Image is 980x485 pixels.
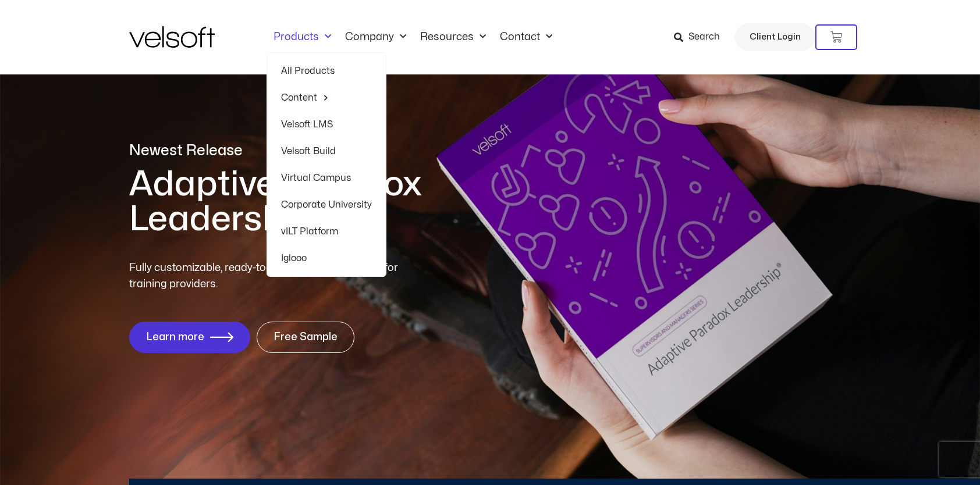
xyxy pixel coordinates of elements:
a: ProductsMenu Toggle [267,31,338,44]
a: vILT Platform [281,218,372,245]
h1: Adaptive Paradox Leadership™ [129,167,554,237]
a: Free Sample [257,322,354,353]
a: Velsoft LMS [281,111,372,138]
ul: ProductsMenu Toggle [267,52,386,277]
a: All Products [281,58,372,84]
p: Newest Release [129,141,554,161]
a: Learn more [129,322,250,353]
a: Corporate University [281,191,372,218]
a: CompanyMenu Toggle [338,31,413,44]
p: Fully customizable, ready-to-deliver training content for training providers. [129,260,419,293]
span: Learn more [146,331,204,343]
a: ResourcesMenu Toggle [413,31,493,44]
a: Search [674,27,728,47]
span: Free Sample [274,331,338,343]
span: Client Login [750,30,801,45]
span: Search [688,30,720,45]
img: Velsoft Training Materials [129,26,215,48]
a: ContactMenu Toggle [493,31,559,44]
a: Virtual Campus [281,165,372,191]
a: ContentMenu Toggle [281,84,372,111]
a: Iglooo [281,245,372,272]
a: Client Login [735,23,815,51]
a: Velsoft Build [281,138,372,165]
nav: Menu [267,31,559,44]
